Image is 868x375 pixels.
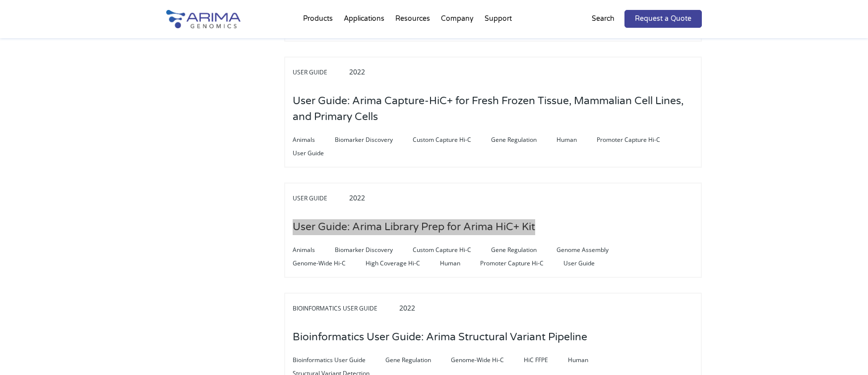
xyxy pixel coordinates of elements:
[413,134,491,146] span: Custom Capture Hi-C
[624,10,702,28] a: Request a Quote
[349,193,365,202] span: 2022
[413,244,491,256] span: Custom Capture Hi-C
[524,354,568,366] span: HiC FFPE
[293,257,366,269] span: Genome-Wide Hi-C
[491,134,557,146] span: Gene Regulation
[293,303,397,314] span: Bioinformatics User Guide
[293,222,535,233] a: User Guide: Arima Library Prep for Arima HiC+ Kit
[293,354,385,366] span: Bioinformatics User Guide
[597,134,680,146] span: Promoter Capture Hi-C
[451,354,524,366] span: Genome-Wide Hi-C
[335,134,413,146] span: Biomarker Discovery
[480,257,563,269] span: Promoter Capture Hi-C
[293,244,335,256] span: Animals
[293,322,587,353] h3: Bioinformatics User Guide: Arima Structural Variant Pipeline
[440,257,480,269] span: Human
[557,134,597,146] span: Human
[293,66,347,78] span: User Guide
[366,257,440,269] span: High Coverage Hi-C
[568,354,608,366] span: Human
[293,134,335,146] span: Animals
[399,303,415,312] span: 2022
[335,244,413,256] span: Biomarker Discovery
[563,257,615,269] span: User Guide
[349,67,365,76] span: 2022
[166,10,241,28] img: Arima-Genomics-logo
[293,332,587,343] a: Bioinformatics User Guide: Arima Structural Variant Pipeline
[293,86,693,132] h3: User Guide: Arima Capture-HiC+ for Fresh Frozen Tissue, Mammalian Cell Lines, and Primary Cells
[592,12,615,25] p: Search
[385,354,451,366] span: Gene Regulation
[293,112,693,123] a: User Guide: Arima Capture-HiC+ for Fresh Frozen Tissue, Mammalian Cell Lines, and Primary Cells
[293,147,344,159] span: User Guide
[293,192,347,204] span: User Guide
[293,212,535,243] h3: User Guide: Arima Library Prep for Arima HiC+ Kit
[557,244,628,256] span: Genome Assembly
[491,244,557,256] span: Gene Regulation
